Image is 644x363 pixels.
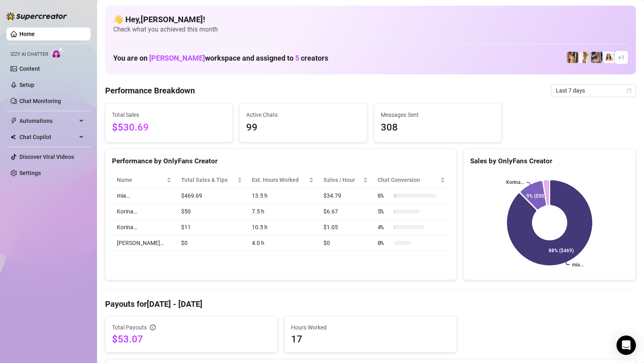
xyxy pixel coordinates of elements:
[291,333,450,346] span: 17
[19,31,35,37] a: Home
[19,114,77,127] span: Automations
[112,188,176,204] td: mia…
[113,25,628,34] span: Check what you achieved this month
[378,175,439,184] span: Chat Conversion
[617,336,636,355] div: Open Intercom Messenger
[117,175,165,184] span: Name
[11,118,17,124] span: thunderbolt
[105,298,636,310] h4: Payouts for [DATE] - [DATE]
[19,154,74,160] a: Discover Viral Videos
[319,188,373,204] td: $34.79
[51,47,64,59] img: AI Chatter
[291,323,450,332] span: Hours Worked
[627,88,631,93] span: calendar
[181,175,236,184] span: Total Sales & Tips
[591,52,602,63] img: Korina
[618,53,625,62] span: + 1
[579,52,590,63] img: Korina
[6,12,67,20] img: logo-BBDzfeDw.svg
[572,262,583,268] text: mia…
[113,54,328,63] h1: You are on workspace and assigned to creators
[506,179,524,185] text: Korina…
[247,219,319,235] td: 10.5 h
[176,188,247,204] td: $469.69
[378,191,391,200] span: 6 %
[105,85,195,96] h4: Performance Breakdown
[319,219,373,235] td: $1.05
[319,172,373,188] th: Sales / Hour
[150,325,156,330] span: info-circle
[378,223,391,232] span: 4 %
[176,219,247,235] td: $11
[176,204,247,219] td: $50
[112,235,176,251] td: [PERSON_NAME]…
[19,131,77,144] span: Chat Copilot
[295,54,299,62] span: 5
[19,65,40,72] a: Content
[246,110,360,119] span: Active Chats
[470,156,629,167] div: Sales by OnlyFans Creator
[112,323,147,332] span: Total Payouts
[319,204,373,219] td: $6.67
[11,134,16,140] img: Chat Copilot
[176,172,247,188] th: Total Sales & Tips
[112,156,450,167] div: Performance by OnlyFans Creator
[112,204,176,219] td: Korina…
[112,172,176,188] th: Name
[319,235,373,251] td: $0
[112,219,176,235] td: Korina…
[247,188,319,204] td: 13.5 h
[252,175,307,184] div: Est. Hours Worked
[381,110,495,119] span: Messages Sent
[149,54,205,62] span: [PERSON_NAME]
[381,120,495,135] span: 308
[378,207,391,216] span: 5 %
[246,120,360,135] span: 99
[176,235,247,251] td: $0
[112,333,271,346] span: $53.07
[378,238,391,247] span: 0 %
[373,172,450,188] th: Chat Conversion
[247,204,319,219] td: 7.5 h
[11,51,48,58] span: Izzy AI Chatter
[19,98,61,104] a: Chat Monitoring
[19,170,41,176] a: Settings
[323,175,361,184] span: Sales / Hour
[603,52,614,63] img: mia
[247,235,319,251] td: 4.0 h
[19,82,34,88] a: Setup
[113,14,628,25] h4: 👋 Hey, [PERSON_NAME] !
[112,120,226,135] span: $530.69
[567,52,578,63] img: Karlea
[112,110,226,119] span: Total Sales
[556,84,631,97] span: Last 7 days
